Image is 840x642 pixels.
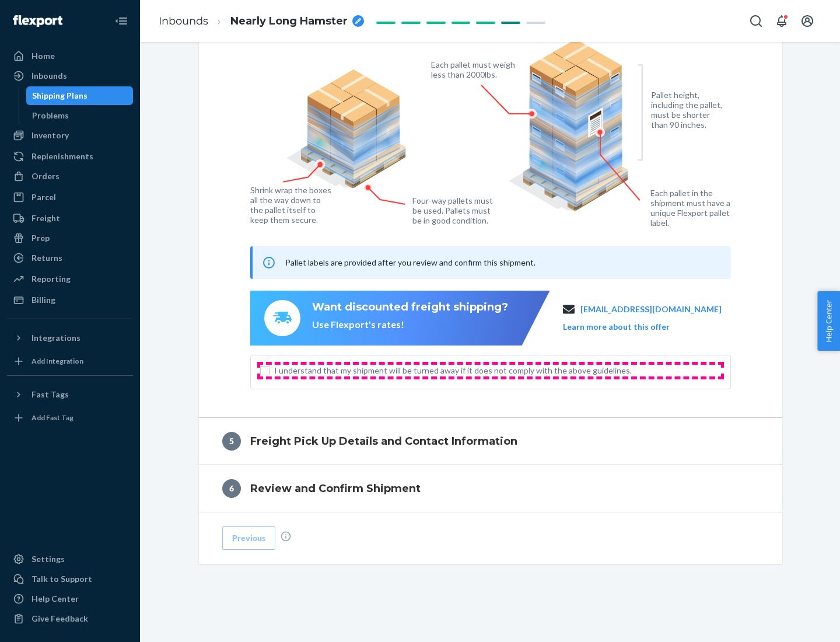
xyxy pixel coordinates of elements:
figcaption: Shrink wrap the boxes all the way down to the pallet itself to keep them secure. [250,185,334,225]
div: Billing [32,294,55,306]
div: Use Flexport's rates! [312,318,508,332]
div: Parcel [32,191,56,203]
a: Settings [7,550,133,568]
button: Open notifications [770,9,793,33]
input: I understand that my shipment will be turned away if it does not comply with the above guidelines. [260,366,269,375]
div: Fast Tags [32,389,69,400]
div: Settings [32,553,65,565]
button: Previous [222,526,275,550]
a: Prep [7,229,133,247]
h4: Review and Confirm Shipment [250,481,421,496]
div: Talk to Support [32,573,92,585]
figcaption: Four-way pallets must be used. Pallets must be in good condition. [412,196,494,225]
a: Billing [7,291,133,309]
button: Give Feedback [7,609,133,628]
a: Home [7,47,133,65]
div: Returns [32,252,62,264]
div: 5 [222,432,241,451]
button: 6Review and Confirm Shipment [199,465,782,512]
div: Replenishments [32,151,93,162]
button: Open Search Box [744,9,768,33]
div: Help Center [32,593,79,605]
div: Inbounds [32,70,67,82]
div: 6 [222,479,241,498]
a: Inbounds [7,67,133,85]
a: Inventory [7,126,133,145]
img: Flexport logo [13,15,62,27]
div: Home [32,50,55,62]
a: Freight [7,209,133,228]
a: Returns [7,249,133,267]
span: Nearly Long Hamster [230,14,348,29]
a: Orders [7,167,133,186]
a: Add Fast Tag [7,409,133,427]
button: Fast Tags [7,385,133,404]
a: Shipping Plans [26,86,134,105]
button: Close Navigation [110,9,133,33]
a: Add Integration [7,352,133,371]
div: Freight [32,212,60,224]
a: Parcel [7,188,133,207]
a: [EMAIL_ADDRESS][DOMAIN_NAME] [580,303,722,315]
div: Want discounted freight shipping? [312,300,508,315]
a: Talk to Support [7,570,133,588]
span: I understand that my shipment will be turned away if it does not comply with the above guidelines. [274,365,721,376]
div: Shipping Plans [32,90,87,102]
ol: breadcrumbs [149,4,373,39]
div: Add Fast Tag [32,413,73,423]
button: Integrations [7,329,133,347]
a: Replenishments [7,147,133,166]
div: Integrations [32,332,80,344]
div: Prep [32,232,50,244]
div: Add Integration [32,356,83,366]
figcaption: Pallet height, including the pallet, must be shorter than 90 inches. [651,90,727,130]
div: Give Feedback [32,613,88,624]
button: Open account menu [796,9,819,33]
div: Inventory [32,130,69,141]
div: Orders [32,170,60,182]
figcaption: Each pallet in the shipment must have a unique Flexport pallet label. [650,188,738,228]
span: Pallet labels are provided after you review and confirm this shipment. [285,257,535,267]
a: Help Center [7,589,133,608]
a: Inbounds [159,15,208,27]
h4: Freight Pick Up Details and Contact Information [250,434,517,449]
div: Reporting [32,273,71,285]
button: Learn more about this offer [563,321,670,333]
div: Problems [32,110,69,121]
button: Help Center [817,291,840,351]
button: 5Freight Pick Up Details and Contact Information [199,418,782,465]
figcaption: Each pallet must weigh less than 2000lbs. [431,60,518,79]
a: Reporting [7,270,133,288]
a: Problems [26,106,134,125]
